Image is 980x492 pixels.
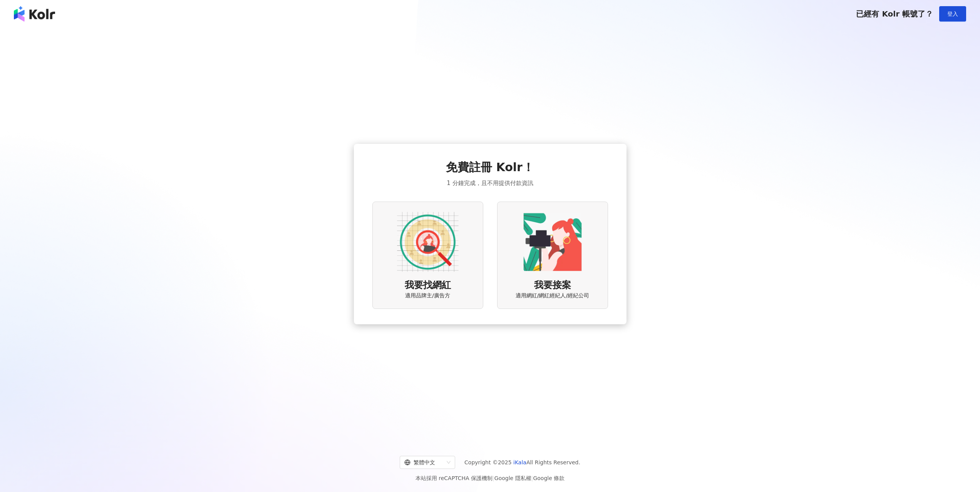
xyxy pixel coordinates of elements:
[14,6,55,22] img: logo
[513,459,526,465] a: iKala
[522,211,583,273] img: KOL identity option
[494,475,531,481] a: Google 隱私權
[534,279,571,292] span: 我要接案
[464,458,580,467] span: Copyright © 2025 All Rights Reserved.
[397,211,459,273] img: AD identity option
[856,9,933,18] span: 已經有 Kolr 帳號了？
[493,475,494,481] span: |
[533,475,565,481] a: Google 條款
[531,475,533,481] span: |
[447,178,533,188] span: 1 分鐘完成，且不用提供付款資訊
[405,279,451,292] span: 我要找網紅
[947,11,958,17] span: 登入
[415,474,565,483] span: 本站採用 reCAPTCHA 保護機制
[516,292,589,300] span: 適用網紅/網紅經紀人/經紀公司
[446,159,534,175] span: 免費註冊 Kolr！
[404,456,444,469] div: 繁體中文
[405,292,450,300] span: 適用品牌主/廣告方
[939,6,966,22] button: 登入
